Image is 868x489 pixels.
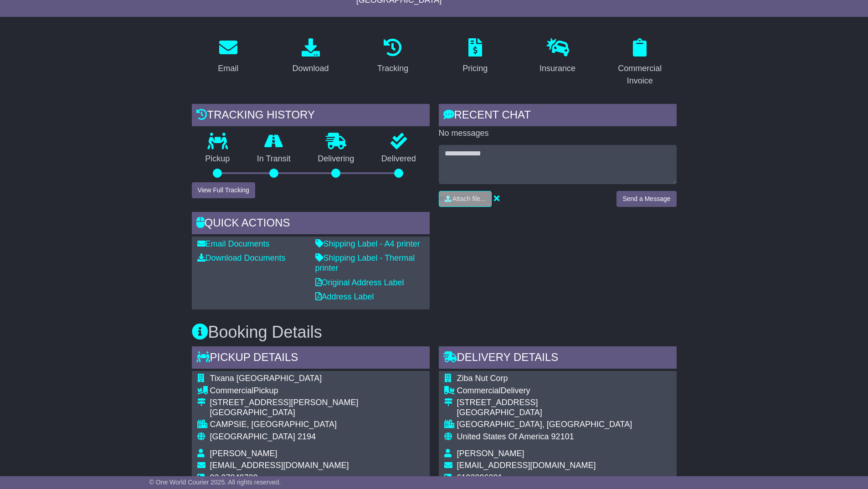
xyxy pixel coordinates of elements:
a: Address Label [315,292,374,301]
div: Delivery [457,386,632,396]
div: CAMPSIE, [GEOGRAPHIC_DATA] [210,420,359,430]
button: View Full Tracking [192,182,255,198]
a: Shipping Label - A4 printer [315,239,420,248]
span: [EMAIL_ADDRESS][DOMAIN_NAME] [457,461,596,470]
div: Email [218,62,238,75]
div: Quick Actions [192,212,430,237]
div: Pricing [462,62,488,75]
span: Ziba Nut Corp [457,374,508,383]
a: Shipping Label - Thermal printer [315,253,415,273]
span: [PERSON_NAME] [210,449,277,458]
p: Pickup [192,154,244,164]
span: [GEOGRAPHIC_DATA] [210,432,295,441]
div: [GEOGRAPHIC_DATA] [210,408,359,418]
h3: Booking Details [192,323,677,341]
a: Original Address Label [315,278,404,287]
span: Commercial [457,386,501,395]
div: Insurance [539,62,575,75]
a: Pricing [457,35,493,78]
a: Download [286,35,334,78]
p: Delivered [368,154,430,164]
div: RECENT CHAT [439,104,677,129]
div: [GEOGRAPHIC_DATA], [GEOGRAPHIC_DATA] [457,420,632,430]
span: 92101 [551,432,574,441]
button: Send a Message [616,191,676,207]
p: Delivering [304,154,368,164]
span: 02 97849700 [210,473,258,482]
a: Download Documents [197,253,286,263]
a: Email Documents [197,239,270,248]
span: Commercial [210,386,254,395]
span: [PERSON_NAME] [457,449,524,458]
span: 2194 [298,432,316,441]
div: Commercial Invoice [609,62,671,87]
div: Download [292,62,329,75]
span: © One World Courier 2025. All rights reserved. [149,479,281,486]
span: Tixana [GEOGRAPHIC_DATA] [210,374,322,383]
p: In Transit [243,154,304,164]
span: 6192096001 [457,473,503,482]
a: Commercial Invoice [603,35,677,90]
span: United States Of America [457,432,549,441]
div: Pickup [210,386,359,396]
a: Insurance [534,35,581,78]
p: No messages [439,129,677,139]
a: Tracking [371,35,414,78]
div: Delivery Details [439,346,677,371]
div: [GEOGRAPHIC_DATA] [457,408,632,418]
span: [EMAIL_ADDRESS][DOMAIN_NAME] [210,461,349,470]
div: Tracking history [192,104,430,129]
div: Pickup Details [192,346,430,371]
div: Tracking [377,62,408,75]
div: [STREET_ADDRESS][PERSON_NAME] [210,398,359,408]
a: Email [212,35,244,78]
div: [STREET_ADDRESS] [457,398,632,408]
